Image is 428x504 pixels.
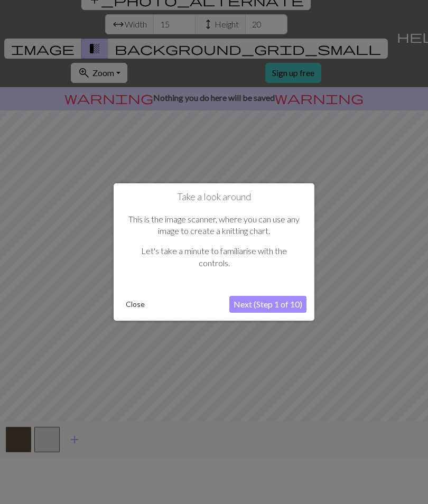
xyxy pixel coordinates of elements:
[122,296,149,312] button: Close
[229,296,306,313] button: Next (Step 1 of 10)
[122,191,306,203] h1: Take a look around
[127,245,301,269] p: Let's take a minute to familiarise with the controls.
[114,183,314,321] div: Take a look around
[127,213,301,237] p: This is the image scanner, where you can use any image to create a knitting chart.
